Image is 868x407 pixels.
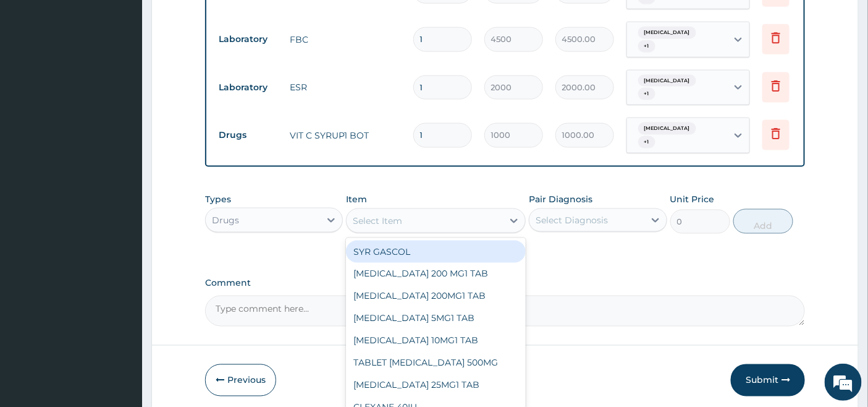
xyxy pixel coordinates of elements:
label: Comment [205,278,806,289]
label: Unit Price [670,193,715,205]
span: + 1 [638,136,655,148]
div: Minimize live chat window [203,6,232,36]
div: SYR GASCOL [346,241,526,263]
button: Previous [205,364,276,396]
span: [MEDICAL_DATA] [638,75,696,87]
span: [MEDICAL_DATA] [638,122,696,135]
div: Chat with us now [64,69,208,85]
div: TABLET [MEDICAL_DATA] 500MG [346,352,526,374]
div: [MEDICAL_DATA] 200MG1 TAB [346,285,526,307]
button: Submit [731,364,805,396]
div: [MEDICAL_DATA] 25MG1 TAB [346,374,526,396]
div: [MEDICAL_DATA] 10MG1 TAB [346,330,526,352]
td: ESR [284,75,407,100]
label: Pair Diagnosis [529,193,592,205]
div: Drugs [212,214,239,226]
label: Types [205,194,231,205]
span: + 1 [638,88,655,100]
div: [MEDICAL_DATA] 5MG1 TAB [346,307,526,330]
label: Item [346,193,367,205]
span: [MEDICAL_DATA] [638,27,696,39]
td: Laboratory [213,28,284,51]
div: Select Diagnosis [536,214,608,226]
span: We're online! [72,124,171,249]
img: d_794563401_company_1708531726252_794563401 [23,62,50,93]
span: + 1 [638,40,655,53]
textarea: Type your message and hit 'Enter' [6,273,235,317]
button: Add [733,209,793,234]
div: Select Item [353,215,402,227]
td: Laboratory [213,76,284,99]
td: Drugs [213,124,284,147]
td: VIT C SYRUP1 BOT [284,123,407,148]
div: [MEDICAL_DATA] 200 MG1 TAB [346,263,526,285]
td: FBC [284,27,407,52]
